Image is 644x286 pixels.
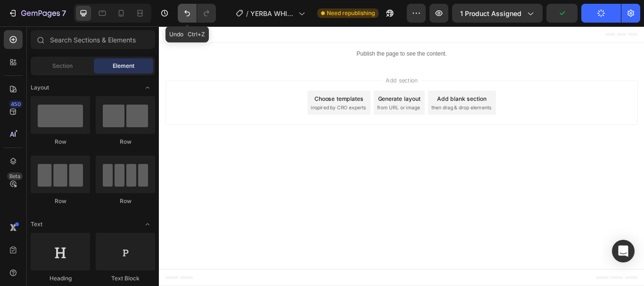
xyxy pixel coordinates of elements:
span: YERBA WHITE - W3 - [PERSON_NAME] [250,8,295,18]
div: Generate layout [256,79,305,89]
span: / [246,8,248,18]
span: Layout [31,83,49,92]
div: Row [31,138,90,146]
div: Choose templates [182,79,239,89]
span: Toggle open [140,80,155,95]
div: Open Intercom Messenger [612,240,635,262]
span: Add section [261,58,305,68]
input: Search Sections & Elements [31,30,155,49]
div: Row [31,197,90,205]
span: Toggle open [140,217,155,232]
div: Text Block [96,274,155,283]
div: Undo/Redo [178,4,216,23]
span: inspired by CRO experts [177,91,241,99]
div: Heading [31,274,90,283]
button: 1 product assigned [452,4,543,23]
div: Row [96,138,155,146]
div: 450 [9,100,23,108]
span: from URL or image [254,91,305,99]
span: Element [113,62,134,70]
span: 1 product assigned [460,8,521,18]
span: Text [31,220,42,229]
span: then drag & drop elements [317,91,388,99]
button: 7 [4,4,70,23]
div: Row [96,197,155,205]
div: Beta [7,172,23,180]
span: Section [52,62,73,70]
iframe: Design area [159,26,644,286]
div: Add blank section [324,79,382,89]
p: 7 [62,8,66,19]
span: Need republishing [327,9,375,17]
